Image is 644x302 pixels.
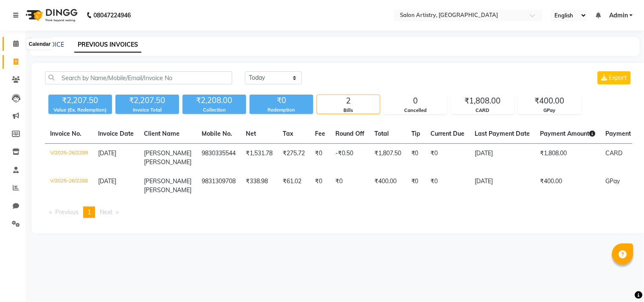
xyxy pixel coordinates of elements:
td: [DATE] [470,144,535,172]
span: Total [374,130,389,137]
span: Previous [55,208,79,216]
td: 9830335544 [197,144,241,172]
div: 0 [384,95,447,107]
div: Value (Ex. Redemption) [48,106,112,114]
b: 08047224946 [93,3,131,27]
div: ₹2,207.50 [48,95,112,106]
span: Payment Amount [540,130,596,137]
div: Invoice Total [115,106,179,114]
span: 1 [87,208,91,216]
span: Round Off [335,130,364,137]
div: ₹1,808.00 [451,95,514,107]
td: ₹400.00 [369,172,406,200]
td: ₹1,807.50 [369,144,406,172]
span: Fee [315,130,325,137]
td: 9831309708 [197,172,241,200]
td: -₹0.50 [330,144,369,172]
td: ₹0 [426,144,470,172]
td: ₹0 [310,172,330,200]
td: ₹61.02 [278,172,310,200]
div: ₹2,207.50 [115,95,179,106]
div: Cancelled [384,107,447,114]
input: Search by Name/Mobile/Email/Invoice No [45,71,232,84]
span: Net [246,130,256,137]
span: Current Due [431,130,465,137]
span: Tax [283,130,293,137]
span: [PERSON_NAME] [144,186,191,194]
nav: Pagination [45,207,633,218]
td: ₹1,531.78 [241,144,278,172]
img: logo [22,3,80,27]
td: V/2025-26/2288 [45,172,93,200]
td: ₹400.00 [535,172,601,200]
td: ₹0 [406,172,426,200]
div: ₹400.00 [518,95,581,107]
td: ₹1,808.00 [535,144,601,172]
span: [PERSON_NAME] [144,149,191,157]
td: ₹0 [406,144,426,172]
span: Invoice No. [50,130,82,137]
div: ₹0 [250,95,313,106]
div: CARD [451,107,514,114]
div: Redemption [250,106,313,114]
span: Admin [609,11,628,20]
span: Last Payment Date [475,130,530,137]
span: Export [609,74,627,81]
div: ₹2,208.00 [183,95,246,106]
td: ₹0 [310,144,330,172]
span: GPay [606,177,620,185]
div: Collection [183,106,246,114]
span: [DATE] [98,177,116,185]
td: ₹0 [426,172,470,200]
span: Tip [411,130,421,137]
span: Client Name [144,130,180,137]
div: 2 [317,95,380,107]
td: V/2025-26/2289 [45,144,93,172]
td: ₹0 [330,172,369,200]
span: [PERSON_NAME] [144,177,191,185]
span: [PERSON_NAME] [144,158,191,166]
div: Bills [317,107,380,114]
span: Next [100,208,112,216]
td: ₹338.98 [241,172,278,200]
td: [DATE] [470,172,535,200]
span: [DATE] [98,149,116,157]
div: Calendar [27,39,53,49]
td: ₹275.72 [278,144,310,172]
button: Export [598,71,631,84]
a: PREVIOUS INVOICES [74,37,141,53]
div: GPay [518,107,581,114]
span: Invoice Date [98,130,134,137]
span: CARD [606,149,623,157]
span: Mobile No. [202,130,232,137]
